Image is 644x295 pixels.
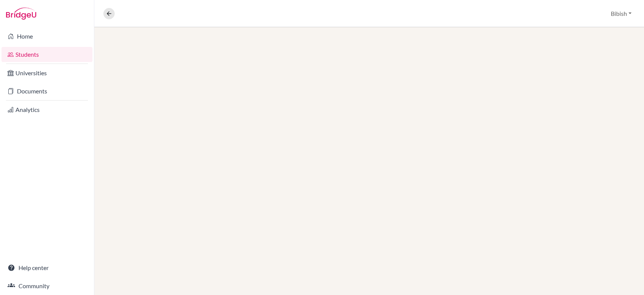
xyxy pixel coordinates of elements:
[607,6,635,21] button: Bibish
[2,278,92,293] a: Community
[2,84,92,99] a: Documents
[2,29,92,44] a: Home
[2,47,92,62] a: Students
[2,65,92,81] a: Universities
[6,8,36,20] img: Bridge-U
[2,260,92,275] a: Help center
[2,102,92,117] a: Analytics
